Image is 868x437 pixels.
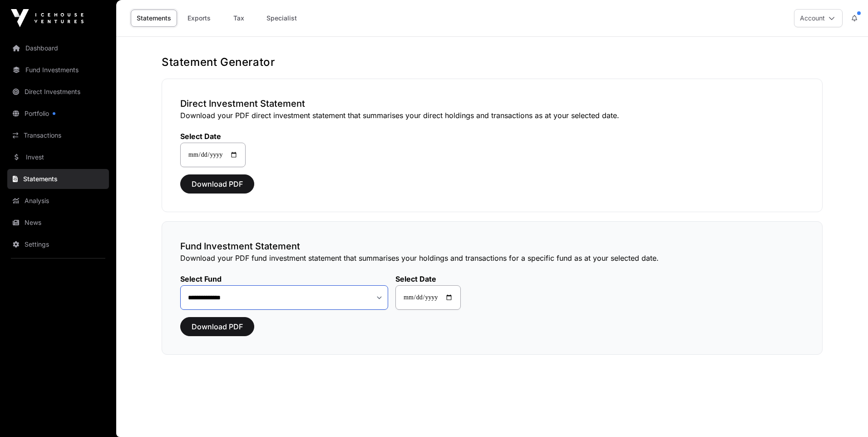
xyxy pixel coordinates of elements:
[823,393,868,437] iframe: Chat Widget
[180,184,254,193] a: Download PDF
[180,326,254,335] a: Download PDF
[221,10,257,27] a: Tax
[7,104,109,124] a: Portfolio
[180,132,246,141] label: Select Date
[180,274,388,283] label: Select Fund
[181,10,217,27] a: Exports
[180,253,804,263] p: Download your PDF fund investment statement that summarises your holdings and transactions for a ...
[11,9,84,27] img: Icehouse Ventures Logo
[7,213,109,233] a: News
[192,321,243,332] span: Download PDF
[180,240,804,253] h3: Fund Investment Statement
[794,9,843,27] button: Account
[180,97,804,110] h3: Direct Investment Statement
[261,10,303,27] a: Specialist
[7,147,109,167] a: Invest
[7,234,109,254] a: Settings
[180,110,804,121] p: Download your PDF direct investment statement that summarises your direct holdings and transactio...
[162,55,823,70] h1: Statement Generator
[7,38,109,58] a: Dashboard
[395,274,461,283] label: Select Date
[192,179,243,189] span: Download PDF
[7,169,109,189] a: Statements
[180,317,254,336] button: Download PDF
[180,174,254,194] button: Download PDF
[7,60,109,80] a: Fund Investments
[7,82,109,102] a: Direct Investments
[7,125,109,145] a: Transactions
[131,10,177,27] a: Statements
[7,191,109,211] a: Analysis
